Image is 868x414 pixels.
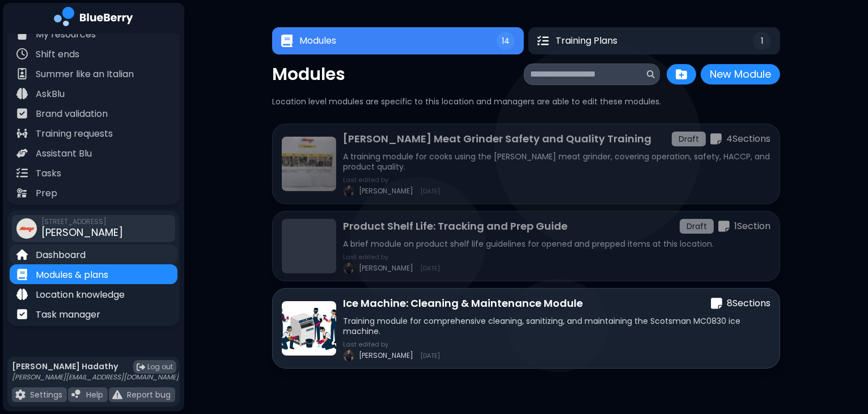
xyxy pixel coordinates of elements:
[16,48,28,60] img: file icon
[16,28,28,40] img: file icon
[420,352,440,359] span: [DATE]
[272,64,345,85] p: Modules
[36,107,108,121] p: Brand validation
[343,239,770,249] p: A brief module on product shelf life guidelines for opened and prepped items at this location.
[672,132,706,146] div: Draft
[137,363,145,371] img: logout
[36,268,108,282] p: Modules & plans
[281,35,293,48] img: Modules
[359,351,413,360] span: [PERSON_NAME]
[127,390,171,400] p: Report bug
[71,390,82,400] img: file icon
[272,124,780,204] a: MONZO Meat Grinder Safety and Quality Training[PERSON_NAME] Meat Grinder Safety and Quality Train...
[41,217,123,226] span: [STREET_ADDRESS]
[343,295,583,311] p: Ice Machine: Cleaning & Maintenance Module
[12,373,179,382] p: [PERSON_NAME][EMAIL_ADDRESS][DOMAIN_NAME]
[343,263,354,274] img: profile image
[36,147,92,160] p: Assistant Blu
[36,48,79,61] p: Shift ends
[343,131,651,147] p: [PERSON_NAME] Meat Grinder Safety and Quality Training
[16,108,28,119] img: file icon
[16,147,28,159] img: file icon
[420,265,440,272] span: [DATE]
[343,151,770,172] p: A training module for cooks using the [PERSON_NAME] meat grinder, covering operation, safety, HAC...
[343,350,354,361] img: profile image
[30,390,62,400] p: Settings
[16,128,28,139] img: file icon
[502,36,510,46] span: 14
[36,87,65,101] p: AskBlu
[343,316,770,336] p: Training module for comprehensive cleaning, sanitizing, and maintaining the Scotsman MC0830 ice m...
[711,297,722,310] img: sections icon
[272,211,780,281] a: Product Shelf Life: Tracking and Prep GuideDraftsections icon1SectionA brief module on product sh...
[86,390,103,400] p: Help
[343,341,440,348] p: Last edited by
[528,27,780,54] button: Training PlansTraining Plans1
[718,220,730,233] img: sections icon
[36,288,125,302] p: Location knowledge
[556,34,617,48] span: Training Plans
[420,188,440,195] span: [DATE]
[359,264,413,273] span: [PERSON_NAME]
[647,70,655,78] img: search icon
[36,167,61,180] p: Tasks
[16,249,28,260] img: file icon
[12,361,179,371] p: [PERSON_NAME] Hadathy
[16,167,28,179] img: file icon
[282,137,336,191] img: MONZO Meat Grinder Safety and Quality Training
[272,288,780,369] a: Ice Machine: Cleaning & Maintenance ModuleIce Machine: Cleaning & Maintenance Modulesections icon...
[16,309,28,320] img: file icon
[710,133,722,146] img: sections icon
[112,390,122,400] img: file icon
[36,28,96,41] p: My resources
[299,34,336,48] span: Modules
[272,96,780,107] p: Location level modules are specific to this location and managers are able to edit these modules.
[147,362,173,371] span: Log out
[761,36,763,46] span: 1
[734,219,770,233] p: 1 Section
[36,248,86,262] p: Dashboard
[36,67,134,81] p: Summer like an Italian
[537,35,549,47] img: Training Plans
[54,7,133,30] img: company logo
[343,185,354,197] img: profile image
[272,27,524,54] button: ModulesModules14
[343,176,440,183] p: Last edited by
[282,301,336,356] img: Ice Machine: Cleaning & Maintenance Module
[727,297,770,310] p: 8 Section s
[36,308,100,322] p: Task manager
[15,390,26,400] img: file icon
[36,127,113,141] p: Training requests
[343,218,568,234] p: Product Shelf Life: Tracking and Prep Guide
[343,254,440,260] p: Last edited by
[41,225,123,239] span: [PERSON_NAME]
[701,64,780,85] button: New Module
[676,69,687,80] img: folder plus icon
[16,269,28,280] img: file icon
[16,68,28,79] img: file icon
[726,132,770,146] p: 4 Section s
[359,187,413,196] span: [PERSON_NAME]
[16,289,28,300] img: file icon
[36,187,57,200] p: Prep
[16,88,28,99] img: file icon
[16,187,28,198] img: file icon
[680,219,714,234] div: Draft
[16,218,37,239] img: company thumbnail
